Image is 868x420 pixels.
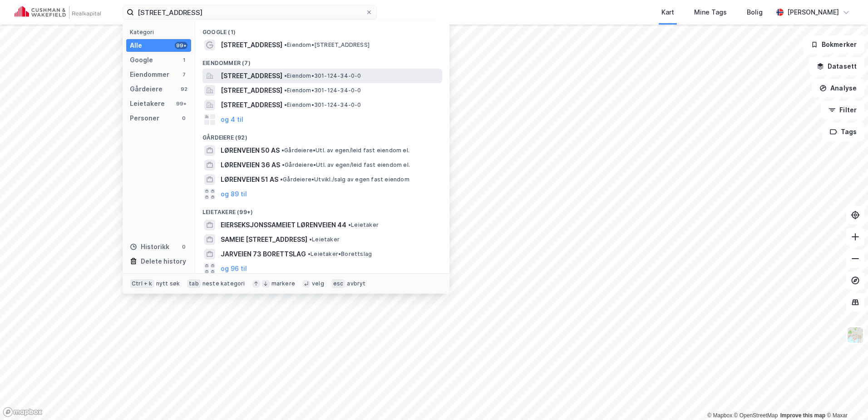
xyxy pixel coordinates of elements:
div: velg [312,280,324,287]
span: • [308,250,311,257]
span: Eiendom • 301-124-34-0-0 [284,101,361,109]
button: Analyse [812,79,864,97]
div: Google (1) [195,21,449,38]
div: Gårdeiere [130,84,163,95]
button: Bokmerker [803,35,864,54]
span: • [280,176,283,183]
div: Personer [130,113,159,124]
button: Filter [821,101,864,119]
div: Mine Tags [694,7,727,18]
div: Ctrl + k [130,279,154,288]
span: • [284,72,287,79]
span: Eiendom • 301-124-34-0-0 [284,72,361,80]
span: JARVEIEN 73 BORETTSLAG [221,249,306,260]
span: Eiendom • [STREET_ADDRESS] [284,41,370,49]
span: Eiendom • 301-124-34-0-0 [284,87,361,94]
span: [STREET_ADDRESS] [221,70,282,81]
div: Gårdeiere (92) [195,127,449,143]
div: markere [271,280,295,287]
div: Historikk [130,241,169,252]
div: 1 [180,56,187,64]
div: nytt søk [156,280,180,287]
span: • [348,221,351,228]
span: SAMEIE [STREET_ADDRESS] [221,234,307,245]
span: [STREET_ADDRESS] [221,40,282,50]
button: Tags [822,123,864,141]
div: 0 [180,243,187,250]
span: EIERSEKSJONSSAMEIET LØRENVEIEN 44 [221,220,346,230]
img: Z [847,326,864,344]
span: LØRENVEIEN 50 AS [221,145,280,156]
div: Alle [130,40,142,51]
span: LØRENVEIEN 36 AS [221,160,280,170]
a: Mapbox homepage [3,407,43,417]
div: Kontrollprogram for chat [823,376,868,420]
div: 99+ [175,100,187,107]
a: Improve this map [780,412,825,419]
span: Leietaker [348,221,379,229]
span: • [284,101,287,108]
div: Kart [661,7,674,18]
div: Eiendommer [130,69,169,80]
a: Mapbox [707,412,732,419]
span: Gårdeiere • Utl. av egen/leid fast eiendom el. [282,161,410,169]
span: • [282,161,285,168]
div: 0 [180,115,187,122]
span: • [284,87,287,94]
input: Søk på adresse, matrikkel, gårdeiere, leietakere eller personer [134,5,365,19]
a: OpenStreetMap [734,412,778,419]
span: Gårdeiere • Utvikl./salg av egen fast eiendom [280,176,409,183]
span: [STREET_ADDRESS] [221,85,282,96]
iframe: Chat Widget [823,376,868,420]
div: Google [130,55,153,65]
div: Kategori [130,29,191,35]
div: 99+ [175,42,187,49]
button: og 4 til [221,114,243,125]
div: Eiendommer (7) [195,52,449,69]
span: LØRENVEIEN 51 AS [221,174,278,185]
span: Gårdeiere • Utl. av egen/leid fast eiendom el. [281,147,409,154]
div: neste kategori [202,280,245,287]
button: og 89 til [221,189,247,200]
span: Leietaker [309,236,340,243]
div: Bolig [747,7,763,18]
span: • [309,236,312,243]
span: • [284,41,287,48]
div: Leietakere [130,98,165,109]
div: 7 [180,71,187,78]
span: • [281,147,284,154]
button: og 96 til [221,263,247,274]
div: Leietakere (99+) [195,201,449,218]
div: avbryt [347,280,365,287]
div: tab [187,279,201,288]
span: [STREET_ADDRESS] [221,100,282,110]
button: Datasett [809,57,864,75]
div: esc [331,279,345,288]
img: cushman-wakefield-realkapital-logo.202ea83816669bd177139c58696a8fa1.svg [15,6,101,19]
span: Leietaker • Borettslag [308,250,372,258]
div: [PERSON_NAME] [787,7,839,18]
div: 92 [180,85,187,93]
div: Delete history [141,256,186,267]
